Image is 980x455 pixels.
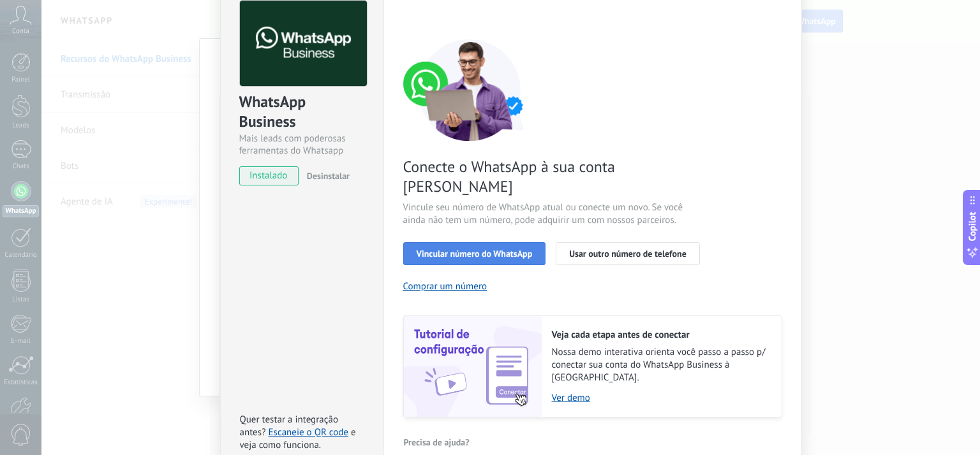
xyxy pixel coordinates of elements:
[403,433,470,452] button: Precisa de ajuda?
[240,1,367,87] img: logo_main.png
[269,426,348,438] a: Escaneie o QR code
[403,39,537,141] img: connect number
[552,392,769,404] a: Ver demo
[403,280,487,292] button: Comprar um número
[569,249,687,258] span: Usar outro número de telefone
[403,201,707,227] span: Vincule seu número de WhatsApp atual ou conecte um novo. Se você ainda não tem um número, pode ad...
[239,133,365,157] div: Mais leads com poderosas ferramentas do Whatsapp
[966,212,979,242] span: Copilot
[307,170,350,182] span: Desinstalar
[240,166,298,185] span: instalado
[417,249,533,258] span: Vincular número do WhatsApp
[240,414,338,438] span: Quer testar a integração antes?
[403,157,707,196] span: Conecte o WhatsApp à sua conta [PERSON_NAME]
[302,166,350,185] button: Desinstalar
[404,438,470,447] span: Precisa de ajuda?
[552,346,769,384] span: Nossa demo interativa orienta você passo a passo p/ conectar sua conta do WhatsApp Business à [GE...
[240,426,356,451] span: e veja como funciona.
[552,329,769,341] h2: Veja cada etapa antes de conectar
[556,242,700,265] button: Usar outro número de telefone
[239,92,365,133] div: WhatsApp Business
[403,242,546,265] button: Vincular número do WhatsApp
